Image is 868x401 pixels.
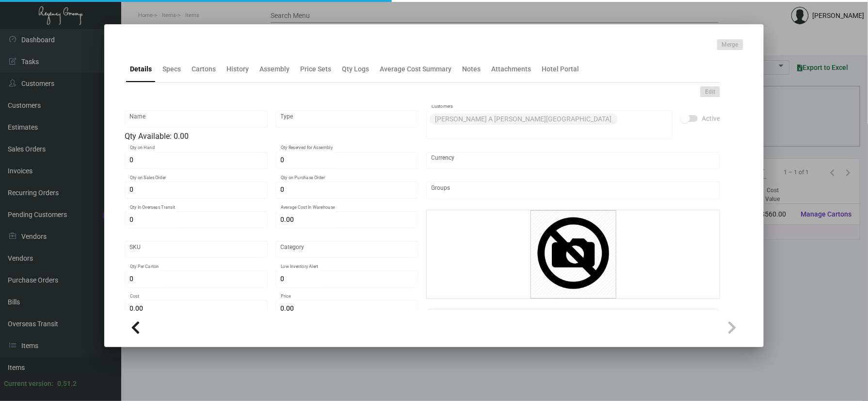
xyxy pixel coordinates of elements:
mat-chip: [PERSON_NAME] A [PERSON_NAME][GEOGRAPHIC_DATA] [430,114,618,125]
input: Add new.. [432,127,668,134]
div: Assembly [259,64,289,74]
div: Details [130,64,152,74]
button: Edit [700,86,720,97]
div: Average Cost Summary [380,64,451,74]
div: Notes [462,64,481,74]
div: Qty Available: 0.00 [125,131,418,142]
div: Specs [162,64,181,74]
span: Edit [705,88,715,96]
div: Cartons [192,64,216,74]
div: Price Sets [300,64,331,74]
span: Active [702,113,720,124]
span: Merge [722,41,739,49]
button: Merge [717,39,743,50]
div: Qty Logs [342,64,369,74]
div: History [226,64,249,74]
div: Attachments [491,64,531,74]
div: Current version: [4,379,53,389]
div: Hotel Portal [542,64,579,74]
input: Add new.. [432,186,715,194]
div: 0.51.2 [57,379,77,389]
